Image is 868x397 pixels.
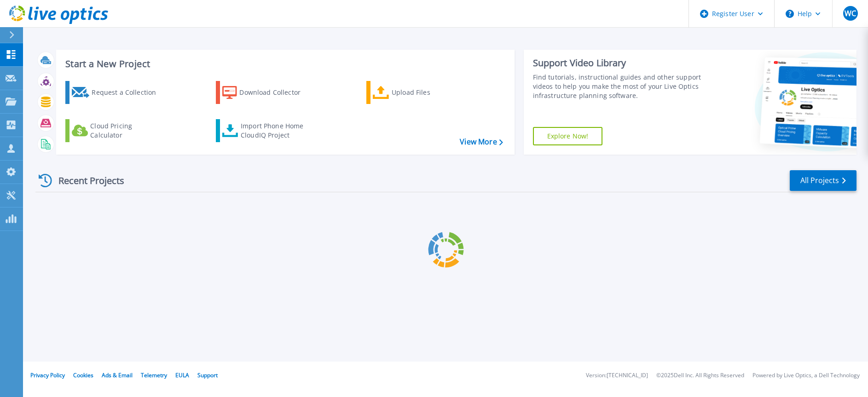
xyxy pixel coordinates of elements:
span: WC [845,10,856,17]
div: Import Phone Home CloudIQ Project [241,121,312,140]
div: Upload Files [392,83,465,102]
a: Support [197,371,218,379]
li: © 2025 Dell Inc. All Rights Reserved [656,373,744,379]
div: Find tutorials, instructional guides and other support videos to help you make the most of your L... [533,73,702,100]
a: All Projects [790,170,856,191]
div: Recent Projects [35,169,137,192]
div: Cloud Pricing Calculator [90,121,164,140]
a: Ads & Email [102,371,133,379]
li: Powered by Live Optics, a Dell Technology [752,373,860,379]
div: Download Collector [239,83,313,102]
a: Telemetry [141,371,167,379]
a: Privacy Policy [30,371,65,379]
a: View More [460,138,503,146]
a: Request a Collection [65,81,168,104]
a: Upload Files [366,81,469,104]
a: Cookies [73,371,93,379]
div: Request a Collection [92,83,165,102]
h3: Start a New Project [65,59,503,69]
a: Cloud Pricing Calculator [65,119,168,142]
a: EULA [175,371,189,379]
li: Version: [TECHNICAL_ID] [586,373,648,379]
a: Download Collector [216,81,318,104]
a: Explore Now! [533,127,603,145]
div: Support Video Library [533,57,702,69]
